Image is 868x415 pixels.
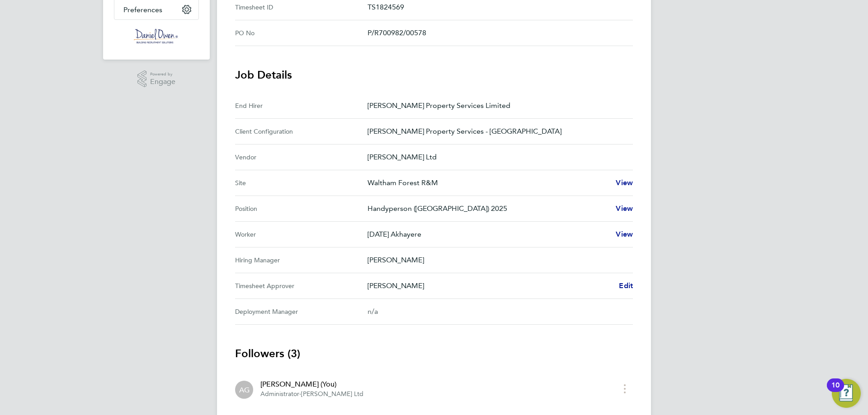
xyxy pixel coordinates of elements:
[260,390,299,398] span: Administrator
[235,152,368,163] div: Vendor
[617,382,633,396] button: timesheet menu
[301,390,363,398] span: [PERSON_NAME] Ltd
[832,379,861,408] button: Open Resource Center, 10 new notifications
[619,281,633,290] span: Edit
[235,280,368,291] div: Timesheet Approver
[368,177,609,188] p: Waltham Forest R&M
[239,385,250,395] span: AG
[137,70,176,88] a: Powered byEngage
[616,177,633,188] a: View
[368,203,609,214] p: Handyperson ([GEOGRAPHIC_DATA]) 2025
[616,229,633,240] a: View
[235,255,368,266] div: Hiring Manager
[616,203,633,214] a: View
[299,390,301,398] span: ·
[235,100,368,111] div: End Hirer
[235,346,633,361] h3: Followers (3)
[619,280,633,291] a: Edit
[616,178,633,187] span: View
[616,230,633,238] span: View
[134,29,179,43] img: danielowen-logo-retina.png
[235,381,253,399] div: Amy Garcia (You)
[368,2,626,13] p: TS1824569
[368,126,626,137] p: [PERSON_NAME] Property Services - [GEOGRAPHIC_DATA]
[368,306,618,317] div: n/a
[831,385,840,397] div: 10
[235,126,368,137] div: Client Configuration
[368,100,626,111] p: [PERSON_NAME] Property Services Limited
[368,28,626,38] p: P/R700982/00578
[235,68,633,82] h3: Job Details
[235,28,368,38] div: PO No
[235,2,368,13] div: Timesheet ID
[150,78,175,86] span: Engage
[368,152,626,163] p: [PERSON_NAME] Ltd
[235,306,368,317] div: Deployment Manager
[235,177,368,188] div: Site
[114,29,199,43] a: Go to home page
[260,379,363,390] div: [PERSON_NAME] (You)
[368,255,626,266] p: [PERSON_NAME]
[616,204,633,213] span: View
[235,229,368,240] div: Worker
[368,280,612,291] p: [PERSON_NAME]
[235,203,368,214] div: Position
[368,229,609,240] p: [DATE] Akhayere
[123,5,162,14] span: Preferences
[150,70,175,78] span: Powered by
